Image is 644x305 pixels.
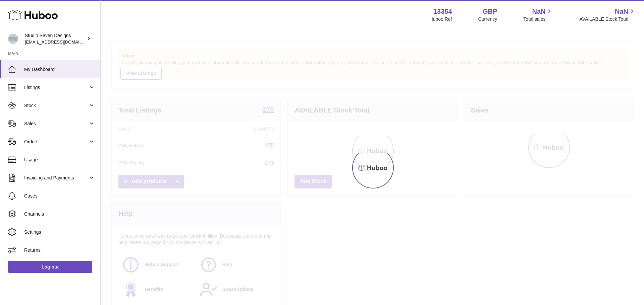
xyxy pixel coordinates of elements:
[24,66,95,73] span: My Dashboard
[523,16,553,22] span: Total sales
[24,229,95,235] span: Settings
[433,7,452,16] strong: 13354
[25,32,85,45] div: Studio Seven Designs
[8,34,18,44] img: internalAdmin-13354@internal.huboo.com
[579,7,636,22] a: NaN AVAILABLE Stock Total
[24,84,88,91] span: Listings
[24,247,95,253] span: Returns
[8,261,92,273] a: Log out
[24,139,88,145] span: Orders
[483,7,497,16] strong: GBP
[24,211,95,217] span: Channels
[24,193,95,199] span: Cases
[24,121,88,127] span: Sales
[615,7,628,16] span: NaN
[532,7,545,16] span: NaN
[24,102,88,109] span: Stock
[24,157,95,163] span: Usage
[523,7,553,22] a: NaN Total sales
[478,16,497,22] div: Currency
[579,16,636,22] span: AVAILABLE Stock Total
[430,16,452,22] div: Huboo Ref
[25,39,99,45] span: [EMAIL_ADDRESS][DOMAIN_NAME]
[24,175,88,181] span: Invoicing and Payments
